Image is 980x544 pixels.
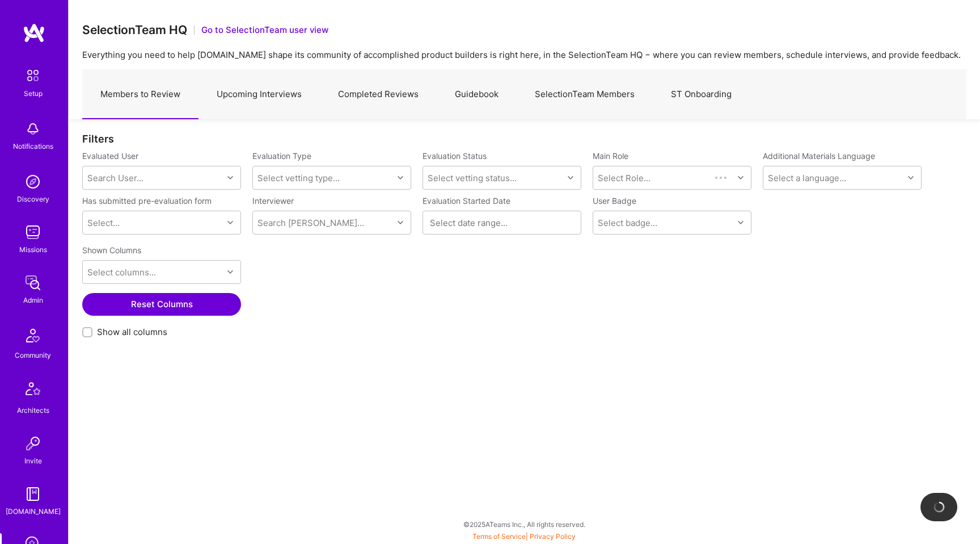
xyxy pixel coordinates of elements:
i: icon Chevron [227,269,233,275]
span: Show all columns [97,326,167,338]
label: Interviewer [252,195,411,206]
div: Filters [82,133,966,145]
label: Shown Columns [82,245,141,256]
a: Privacy Policy [530,532,576,541]
i: icon Chevron [398,220,403,225]
i: icon Chevron [568,175,573,181]
label: Evaluated User [82,150,241,161]
label: User Badge [593,195,636,206]
i: icon Chevron [738,175,744,181]
label: Has submitted pre-evaluation form [82,195,212,206]
img: Community [19,322,47,349]
div: Architects [17,404,49,416]
a: Members to Review [82,70,198,119]
label: Main Role [593,150,751,161]
img: bell [22,118,44,140]
div: Admin [23,294,43,306]
img: loading [933,501,945,513]
a: ST Onboarding [653,70,750,119]
i: icon Chevron [738,220,744,225]
div: Select a language... [768,172,846,184]
img: guide book [22,483,44,505]
a: Upcoming Interviews [198,70,320,119]
div: Select columns... [87,266,156,278]
img: Invite [22,432,44,455]
img: logo [23,23,45,43]
div: Search [PERSON_NAME]... [257,217,364,229]
label: Additional Materials Language [763,150,875,161]
img: discovery [22,170,44,193]
div: Select vetting status... [428,172,517,184]
div: Select Role... [598,172,650,184]
button: Reset Columns [82,293,241,316]
div: Discovery [17,193,49,205]
img: teamwork [22,221,44,244]
div: Select... [87,217,120,229]
div: Search User... [87,172,143,184]
img: admin teamwork [22,271,44,294]
div: Invite [24,455,42,467]
div: Select badge... [598,217,657,229]
span: | [472,532,576,541]
label: Evaluation Status [423,150,487,161]
a: Guidebook [437,70,517,119]
div: Missions [19,244,47,256]
h3: SelectionTeam HQ [82,23,187,37]
i: icon Chevron [227,220,233,225]
div: © 2025 ATeams Inc., All rights reserved. [68,510,980,538]
i: icon Chevron [227,175,233,181]
div: Community [15,349,51,361]
img: Architects [19,377,47,404]
div: [DOMAIN_NAME] [6,505,61,517]
input: Select date range... [430,217,574,228]
img: setup [21,64,45,87]
a: SelectionTeam Members [517,70,653,119]
i: icon Chevron [908,175,914,181]
p: Everything you need to help [DOMAIN_NAME] shape its community of accomplished product builders is... [82,49,966,61]
label: Evaluation Type [252,150,311,161]
a: Terms of Service [472,532,526,541]
i: icon Chevron [398,175,403,181]
div: Setup [24,87,43,99]
div: Select vetting type... [257,172,340,184]
label: Evaluation Started Date [423,195,581,206]
button: Go to SelectionTeam user view [201,24,328,36]
div: Notifications [13,140,53,152]
a: Completed Reviews [320,70,437,119]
